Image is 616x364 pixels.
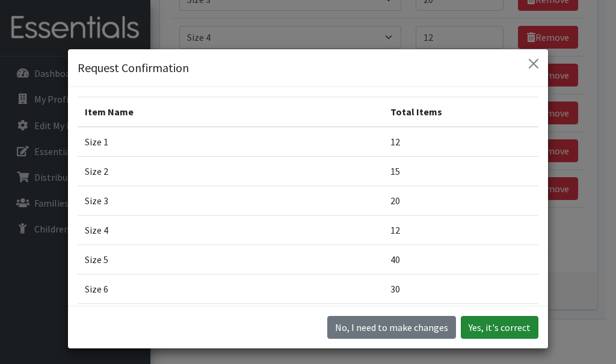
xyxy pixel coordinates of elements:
td: Size 5 [78,245,383,275]
td: 12 [383,127,538,157]
td: 8 [383,304,538,333]
button: Yes, it's correct [461,316,538,339]
td: Size 3 [78,186,383,216]
td: Size 6 [78,275,383,304]
td: Size 2 [78,157,383,186]
button: Close [524,54,543,73]
h5: Request Confirmation [78,59,189,77]
td: 15 [383,157,538,186]
td: 20 [383,186,538,216]
td: 12 [383,216,538,245]
td: Size 7 (availability may vary) [78,304,383,333]
td: 40 [383,245,538,275]
td: Size 4 [78,216,383,245]
button: No I need to make changes [327,316,456,339]
th: Item Name [78,97,383,127]
td: 30 [383,275,538,304]
td: Size 1 [78,127,383,157]
th: Total Items [383,97,538,127]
